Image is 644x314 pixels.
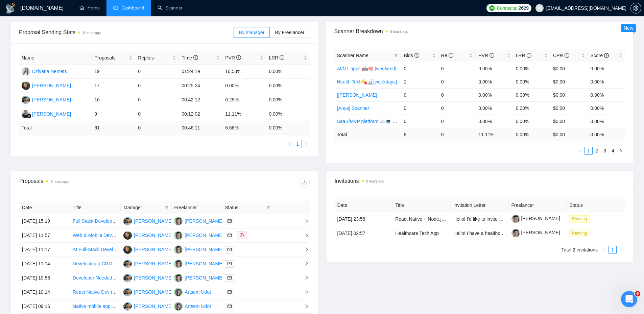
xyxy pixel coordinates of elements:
[392,226,451,240] td: Healthcare Tech App
[299,261,309,266] span: right
[550,101,588,115] td: $0.00
[228,233,232,237] span: mail
[527,53,531,58] span: info-circle
[185,217,223,225] div: [PERSON_NAME]
[236,55,241,60] span: info-circle
[588,75,625,88] td: 0.00%
[593,147,601,155] li: 2
[135,107,179,121] td: 0
[70,271,121,285] td: Developer Needed for Music-based Fantasy Sports App
[337,79,397,84] a: Health Tech💊🔬[weekdays]
[335,177,625,185] span: Invitations
[588,88,625,101] td: 0.00%
[83,31,101,35] time: 8 hours ago
[22,97,71,102] a: AK[PERSON_NAME]
[266,121,310,135] td: 0.00 %
[569,215,590,223] span: Pending
[123,261,173,266] a: AK[PERSON_NAME]
[414,53,419,58] span: info-circle
[401,88,438,101] td: 0
[299,247,309,252] span: right
[438,75,476,88] td: 0
[123,204,162,211] span: Manager
[228,290,232,294] span: mail
[163,202,170,213] span: filter
[624,25,633,31] span: New
[32,96,71,103] div: [PERSON_NAME]
[179,121,222,135] td: 00:46:11
[451,199,509,212] th: Invitation Letter
[601,147,609,154] a: 3
[32,82,71,89] div: [PERSON_NAME]
[222,79,266,93] td: 0.00%
[228,247,232,251] span: mail
[185,303,211,310] div: Artsem Udot
[390,30,408,33] time: 8 hours ago
[135,65,179,79] td: 0
[438,128,476,141] td: 0
[228,276,232,280] span: mail
[601,147,609,155] li: 3
[617,147,625,155] li: Next Page
[619,149,623,153] span: right
[588,101,625,115] td: 0.00%
[92,121,135,135] td: 61
[135,51,179,65] th: Replies
[123,231,132,240] img: HH
[266,65,310,79] td: 0.00%
[609,147,617,154] a: 4
[513,62,550,75] td: 0.00%
[174,261,223,266] a: YN[PERSON_NAME]
[393,50,400,61] span: filter
[509,199,567,212] th: Freelancer
[158,5,183,11] a: searchScanner
[225,55,241,61] span: PVR
[266,93,310,107] td: 0.00%
[193,55,198,60] span: info-circle
[337,66,397,71] a: AI/ML apps 🤖🧠 [weekend]
[266,107,310,121] td: 0.00%
[134,260,173,267] div: [PERSON_NAME]
[70,214,121,228] td: Full Stack Developer (AI + MERN + Laravel + TypeScript) Needed
[392,199,451,212] th: Title
[73,275,190,281] a: Developer Needed for Music-based Fantasy Sports App
[335,226,393,240] td: [DATE] 02:57
[550,88,588,101] td: $0.00
[22,96,30,104] img: AK
[19,214,70,228] td: [DATE] 15:19
[401,75,438,88] td: 1
[174,289,211,294] a: AUArtsem Udot
[604,53,609,58] span: info-circle
[565,53,569,58] span: info-circle
[73,218,211,224] a: Full Stack Developer (AI + MERN + Laravel + TypeScript) Needed
[228,304,232,308] span: mail
[617,246,625,254] button: right
[19,228,70,243] td: [DATE] 11:57
[337,119,414,124] a: SaaS/MVP platform ☁️💻 [weekend]
[299,290,309,294] span: right
[228,219,232,223] span: mail
[511,230,560,235] a: [PERSON_NAME]
[179,107,222,121] td: 00:12:02
[337,92,377,98] a: [[PERSON_NAME]
[617,147,625,155] button: right
[19,201,70,214] th: Date
[299,304,309,309] span: right
[134,246,173,253] div: [PERSON_NAME]
[73,289,224,295] a: React Native Dev to Build Police Prep App w/ AI + Stripe (Badge Bound)
[630,3,641,14] button: setting
[395,231,439,236] a: Healthcare Tech App
[511,216,560,221] a: [PERSON_NAME]
[73,261,172,266] a: Developing a CRM with AI-powered automation
[134,288,173,296] div: [PERSON_NAME]
[516,53,531,58] span: LRR
[631,5,641,11] span: setting
[602,248,606,252] span: left
[438,88,476,101] td: 0
[609,246,616,253] a: 1
[174,217,183,225] img: YN
[123,260,132,268] img: AK
[550,128,588,141] td: $ 0.00
[123,232,173,238] a: HH[PERSON_NAME]
[222,121,266,135] td: 6.56 %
